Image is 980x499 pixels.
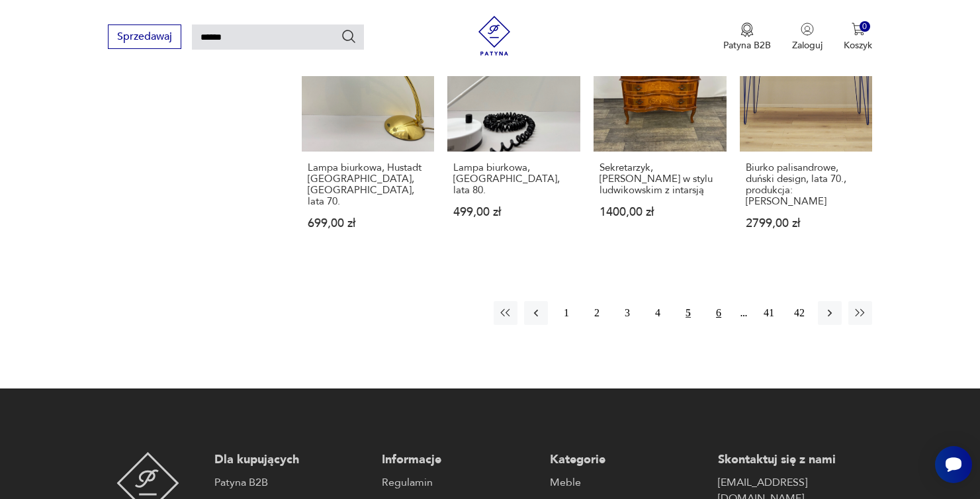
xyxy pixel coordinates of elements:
[594,19,727,255] a: Sekretarzyk, biurko w stylu ludwikowskim z intarsjąSekretarzyk, [PERSON_NAME] w stylu ludwikowski...
[474,16,514,56] img: Patyna - sklep z meblami i dekoracjami vintage
[555,301,578,325] button: 1
[341,28,357,44] button: Szukaj
[792,23,823,52] button: Zaloguj
[214,475,369,490] a: Patyna B2B
[801,23,814,36] img: Ikonka użytkownika
[740,19,873,255] a: Biurko palisandrowe, duński design, lata 70., produkcja: DaniaBiurko palisandrowe, duński design,...
[382,452,537,468] p: Informacje
[746,218,867,229] p: 2799,00 zł
[740,23,754,37] img: Ikona medalu
[585,301,609,325] button: 2
[550,475,705,490] a: Meble
[676,301,700,325] button: 5
[787,301,811,325] button: 42
[844,23,872,52] button: 0Koszyk
[935,446,972,483] iframe: Smartsupp widget button
[308,218,429,229] p: 699,00 zł
[214,452,369,468] p: Dla kupujących
[108,24,181,49] button: Sprzedawaj
[108,33,181,42] a: Sprzedawaj
[447,19,580,255] a: Lampa biurkowa, Włochy, lata 80.Lampa biurkowa, [GEOGRAPHIC_DATA], lata 80.499,00 zł
[308,162,429,207] h3: Lampa biurkowa, Hustadt [GEOGRAPHIC_DATA], [GEOGRAPHIC_DATA], lata 70.
[615,301,639,325] button: 3
[757,301,781,325] button: 41
[723,39,771,52] p: Patyna B2B
[600,162,721,196] h3: Sekretarzyk, [PERSON_NAME] w stylu ludwikowskim z intarsją
[707,301,731,325] button: 6
[600,206,721,218] p: 1400,00 zł
[852,23,865,36] img: Ikona koszyka
[718,452,873,468] p: Skontaktuj się z nami
[860,21,871,32] div: 0
[453,206,574,218] p: 499,00 zł
[382,475,537,490] a: Regulamin
[746,162,867,207] h3: Biurko palisandrowe, duński design, lata 70., produkcja: [PERSON_NAME]
[550,452,705,468] p: Kategorie
[723,23,771,52] a: Ikona medaluPatyna B2B
[646,301,670,325] button: 4
[844,39,872,52] p: Koszyk
[453,162,574,196] h3: Lampa biurkowa, [GEOGRAPHIC_DATA], lata 80.
[723,23,771,52] button: Patyna B2B
[792,39,823,52] p: Zaloguj
[302,19,435,255] a: Lampa biurkowa, Hustadt Leuchten, Niemcy, lata 70.Lampa biurkowa, Hustadt [GEOGRAPHIC_DATA], [GEO...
